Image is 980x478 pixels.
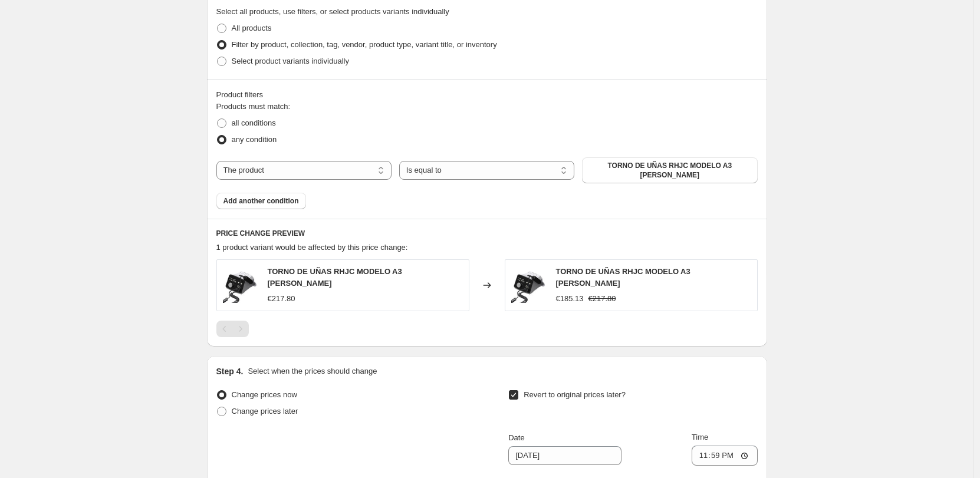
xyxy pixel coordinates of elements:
span: Time [692,433,708,441]
span: Change prices now [232,390,297,399]
span: all conditions [232,118,276,127]
span: Add another condition [223,196,299,206]
span: TORNO DE UÑAS RHJC MODELO A3 [PERSON_NAME] [556,267,690,288]
nav: Pagination [216,321,249,337]
span: Filter by product, collection, tag, vendor, product type, variant title, or inventory [232,40,497,49]
img: Tornoa3blanco_80x.jpg [511,268,547,303]
span: Select all products, use filters, or select products variants individually [216,7,449,16]
span: Products must match: [216,102,291,111]
span: 1 product variant would be affected by this price change: [216,243,408,252]
span: Date [508,433,524,442]
input: 8/10/2025 [508,446,621,465]
strike: €217.80 [588,293,616,305]
span: Change prices later [232,407,298,416]
span: TORNO DE UÑAS RHJC MODELO A3 [PERSON_NAME] [268,267,402,288]
p: Select when the prices should change [248,365,377,377]
div: €217.80 [268,293,295,305]
span: any condition [232,135,277,144]
img: Tornoa3blanco_80x.jpg [223,268,258,303]
span: Select product variants individually [232,57,349,65]
h2: Step 4. [216,365,244,377]
span: All products [232,24,272,32]
button: Add another condition [216,193,306,209]
span: Revert to original prices later? [524,390,626,399]
span: TORNO DE UÑAS RHJC MODELO A3 [PERSON_NAME] [589,161,750,180]
h6: PRICE CHANGE PREVIEW [216,229,758,238]
input: 12:00 [692,446,758,466]
button: TORNO DE UÑAS RHJC MODELO A3 BLANCO [582,157,757,183]
div: €185.13 [556,293,584,305]
div: Product filters [216,89,758,101]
